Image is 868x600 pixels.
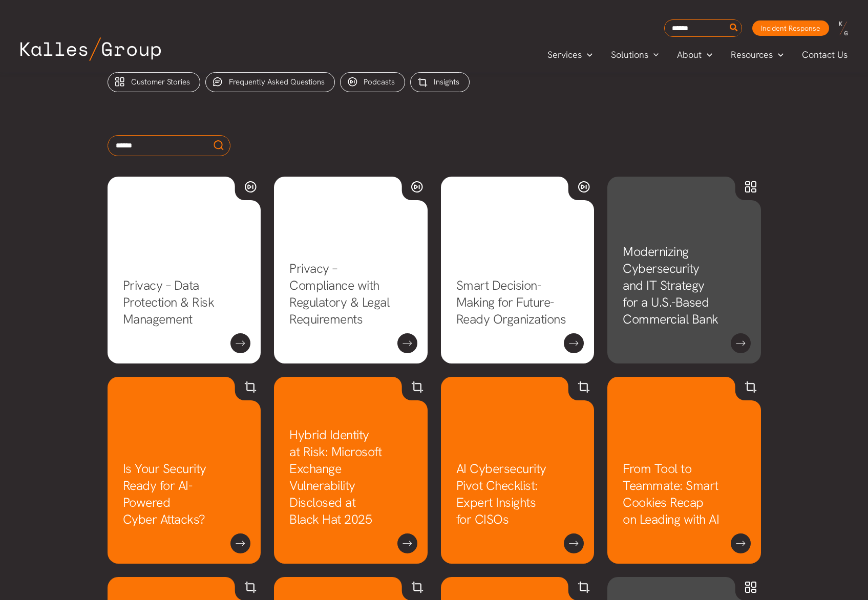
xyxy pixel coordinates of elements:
[773,47,784,62] span: Menu Toggle
[364,77,395,87] span: Podcasts
[434,77,459,87] span: Insights
[752,20,829,36] a: Incident Response
[289,426,382,528] a: Hybrid Identity at Risk: Microsoft Exchange Vulnerability Disclosed at Black Hat 2025
[722,47,793,62] a: ResourcesMenu Toggle
[229,77,325,87] span: Frequently Asked Questions
[456,277,566,328] a: Smart Decision-Making for Future-Ready Organizations
[802,47,848,62] span: Contact Us
[728,20,740,36] button: Search
[602,47,668,62] a: SolutionsMenu Toggle
[731,47,773,62] span: Resources
[456,460,546,528] a: AI Cybersecurity Pivot Checklist: Expert Insights for CISOs
[648,47,659,62] span: Menu Toggle
[668,47,722,62] a: AboutMenu Toggle
[538,47,602,62] a: ServicesMenu Toggle
[547,47,582,62] span: Services
[793,47,858,62] a: Contact Us
[131,77,190,87] span: Customer Stories
[623,243,718,328] a: Modernizing Cybersecurity and IT Strategy for a U.S.-Based Commercial Bank
[123,460,206,528] a: Is Your Security Ready for AI-Powered Cyber Attacks?
[582,47,592,62] span: Menu Toggle
[289,260,389,328] a: Privacy – Compliance with Regulatory & Legal Requirements
[611,47,648,62] span: Solutions
[623,460,719,528] a: From Tool to Teammate: Smart Cookies Recap on Leading with AI
[20,37,161,61] img: Kalles Group
[538,46,858,63] nav: Primary Site Navigation
[677,47,702,62] span: About
[123,277,215,328] a: Privacy – Data Protection & Risk Management
[702,47,712,62] span: Menu Toggle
